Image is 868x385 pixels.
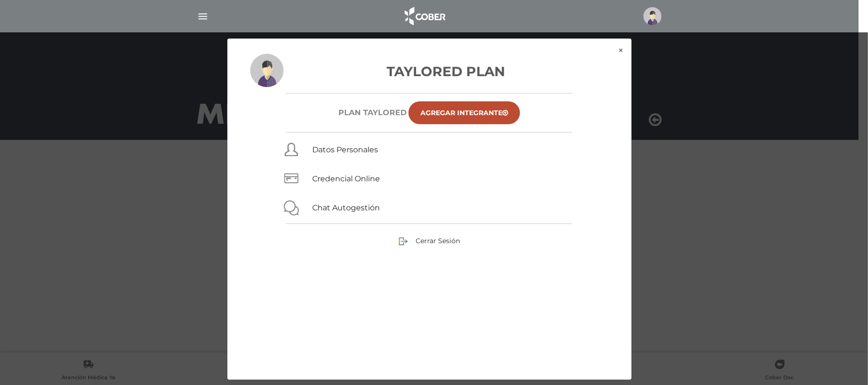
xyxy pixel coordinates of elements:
img: sign-out.png [398,237,408,246]
a: Agregar Integrante [408,101,520,124]
a: Credencial Online [313,174,380,183]
button: × [611,39,632,62]
img: logo_cober_home-white.png [399,5,449,28]
img: profile-placeholder.svg [643,7,662,25]
a: Chat Autogestión [313,203,380,212]
a: Cerrar Sesión [398,236,460,245]
img: Cober_menu-lines-white.svg [197,10,209,22]
a: Datos Personales [313,145,378,154]
h3: Taylored Plan [250,61,609,81]
img: profile-placeholder.svg [250,54,284,87]
span: Cerrar Sesión [416,237,460,245]
h6: Plan TAYLORED [338,108,407,117]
